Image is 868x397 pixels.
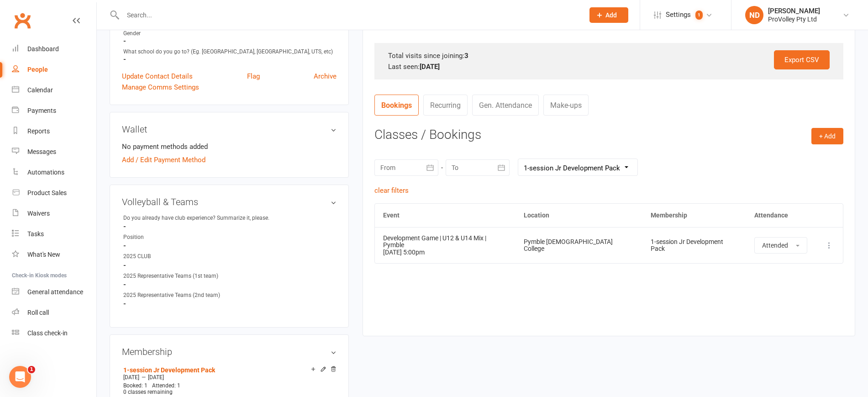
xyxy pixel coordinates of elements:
div: Waivers [27,210,50,217]
span: [DATE] [123,374,139,381]
strong: - [123,281,337,289]
a: Reports [12,121,96,142]
div: Class check-in [27,329,68,337]
a: Bookings [374,95,419,116]
div: 2025 CLUB [123,252,199,261]
div: — [121,374,337,381]
a: Export CSV [774,50,830,69]
div: 2025 Representative Teams (1st team) [123,272,218,281]
strong: - [123,300,337,308]
strong: - [123,37,337,45]
div: 1-session Jr Development Pack [651,238,738,253]
button: Attended [754,237,807,254]
strong: - [123,242,337,250]
h3: Membership [122,347,337,357]
div: Last seen: [388,61,830,72]
a: Manage Comms Settings [122,82,199,93]
div: Reports [27,127,50,135]
div: 2025 Representative Teams (2nd team) [123,291,220,300]
th: Location [516,204,642,227]
a: What's New [12,244,96,265]
strong: 3 [464,52,468,60]
a: Product Sales [12,183,96,203]
div: Position [123,233,199,242]
a: Waivers [12,203,96,224]
div: Product Sales [27,189,67,196]
strong: - [123,261,337,270]
a: 1-session Jr Development Pack [123,366,215,374]
div: ND [745,6,763,24]
div: Calendar [27,86,53,94]
div: ProVolley Pty Ltd [768,15,820,23]
div: Development Game | U12 & U14 Mix | Pymble [383,235,507,249]
a: Archive [314,71,337,82]
div: General attendance [27,288,83,296]
a: Dashboard [12,39,96,59]
a: Make-ups [543,95,589,116]
div: Payments [27,107,56,114]
span: Attended [762,242,788,249]
h3: Wallet [122,124,337,134]
a: Tasks [12,224,96,244]
iframe: Intercom live chat [9,366,31,388]
button: Add [589,7,628,23]
div: Gender [123,29,337,38]
span: [DATE] [148,374,164,381]
input: Search... [120,9,578,21]
a: Clubworx [11,9,34,32]
strong: [DATE] [420,63,440,71]
div: People [27,66,48,73]
a: Automations [12,162,96,183]
div: Pymble [DEMOGRAPHIC_DATA] College [524,238,634,253]
a: Payments [12,101,96,121]
button: + Add [811,128,843,144]
th: Attendance [746,204,815,227]
div: Do you already have club experience? Summarize it, please. [123,214,269,222]
a: Flag [247,71,260,82]
a: General attendance kiosk mode [12,282,96,302]
th: Event [375,204,516,227]
li: No payment methods added [122,141,337,152]
div: Total visits since joining: [388,50,830,61]
strong: - [123,55,337,64]
h3: Classes / Bookings [374,128,843,142]
strong: - [123,222,337,231]
a: Messages [12,142,96,162]
h3: Volleyball & Teams [122,197,337,207]
span: Booked: 1 [123,382,147,389]
span: Settings [666,5,691,25]
div: Messages [27,148,56,155]
div: Roll call [27,309,49,316]
div: What's New [27,251,60,258]
div: Automations [27,169,64,176]
a: Calendar [12,80,96,101]
div: [PERSON_NAME] [768,7,820,15]
td: [DATE] 5:00pm [375,227,516,263]
a: Recurring [423,95,468,116]
a: Class kiosk mode [12,323,96,344]
span: 1 [28,366,35,373]
span: 0 classes remaining [123,389,173,395]
a: People [12,59,96,80]
a: Add / Edit Payment Method [122,154,205,165]
a: Gen. Attendance [472,95,539,116]
div: What school do you go to? (Eg. [GEOGRAPHIC_DATA], [GEOGRAPHIC_DATA], UTS, etc) [123,48,337,56]
span: Attended: 1 [152,382,180,389]
th: Membership [642,204,746,227]
a: Roll call [12,302,96,323]
a: clear filters [374,186,409,195]
div: Dashboard [27,45,59,53]
span: Add [605,11,617,19]
a: Update Contact Details [122,71,193,82]
div: Tasks [27,230,44,238]
span: 1 [695,11,703,20]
